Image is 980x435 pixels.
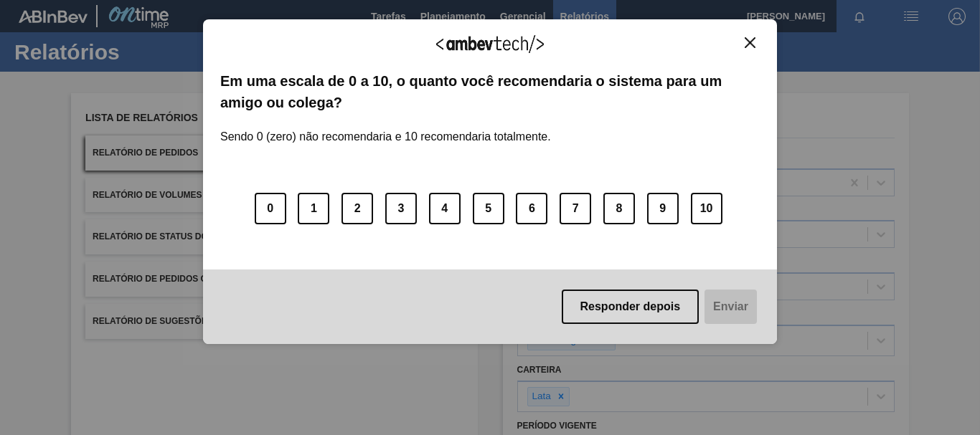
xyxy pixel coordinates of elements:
[255,193,286,224] button: 0
[603,193,635,224] button: 8
[220,113,551,143] label: Sendo 0 (zero) não recomendaria e 10 recomendaria totalmente.
[385,193,417,224] button: 3
[562,290,699,324] button: Responder depois
[341,193,373,224] button: 2
[220,70,760,114] label: Em uma escala de 0 a 10, o quanto você recomendaria o sistema para um amigo ou colega?
[429,193,461,224] button: 4
[647,193,679,224] button: 9
[516,193,547,224] button: 6
[560,193,591,224] button: 7
[298,193,329,224] button: 1
[740,37,760,49] button: Close
[691,193,722,224] button: 10
[436,35,544,53] img: Logo Ambevtech
[473,193,504,224] button: 5
[745,37,755,48] img: Close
